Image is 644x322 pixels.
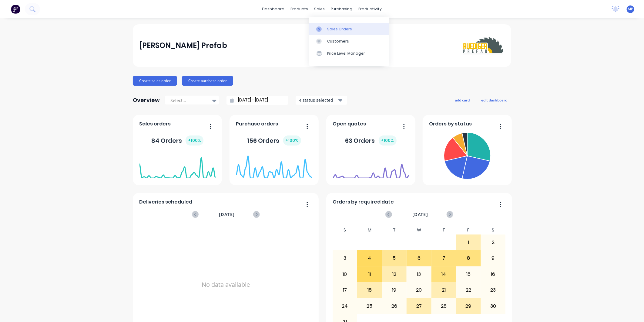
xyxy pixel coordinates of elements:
[139,198,193,206] span: Deliveries scheduled
[309,47,389,60] a: Price Level Manager
[429,120,472,128] span: Orders by status
[412,211,428,218] span: [DATE]
[296,96,347,105] button: 4 status selected
[382,283,407,298] div: 19
[382,267,407,282] div: 12
[432,251,456,266] div: 7
[456,267,481,282] div: 15
[236,120,278,128] span: Purchase orders
[407,267,431,282] div: 13
[357,226,382,235] div: M
[357,283,382,298] div: 18
[481,283,505,298] div: 23
[283,135,301,146] div: + 100 %
[357,298,382,313] div: 25
[382,226,407,235] div: T
[333,267,357,282] div: 10
[311,5,328,14] div: sales
[357,267,382,282] div: 11
[333,226,357,235] div: S
[299,97,337,103] div: 4 status selected
[327,39,349,44] div: Customers
[407,226,431,235] div: W
[219,211,235,218] span: [DATE]
[481,235,505,250] div: 2
[309,35,389,47] a: Customers
[432,283,456,298] div: 21
[247,135,301,146] div: 156 Orders
[151,135,203,146] div: 84 Orders
[182,76,233,86] button: Create purchase order
[259,5,288,14] a: dashboard
[628,6,633,12] span: MP
[333,120,366,128] span: Open quotes
[456,251,481,266] div: 8
[481,298,505,313] div: 30
[451,96,474,104] button: add card
[456,226,481,235] div: F
[139,120,171,128] span: Sales orders
[328,5,356,14] div: purchasing
[345,135,397,146] div: 63 Orders
[462,35,505,56] img: Ruediger Prefab
[481,267,505,282] div: 16
[477,96,511,104] button: edit dashboard
[139,39,227,52] div: [PERSON_NAME] Prefab
[357,251,382,266] div: 4
[407,251,431,266] div: 6
[327,51,365,56] div: Price Level Manager
[333,298,357,313] div: 24
[456,298,481,313] div: 29
[11,5,20,14] img: Factory
[133,76,177,86] button: Create sales order
[288,5,311,14] div: products
[431,226,456,235] div: T
[456,235,481,250] div: 1
[382,298,407,313] div: 26
[407,298,431,313] div: 27
[481,226,506,235] div: S
[356,5,385,14] div: productivity
[382,251,407,266] div: 5
[333,283,357,298] div: 17
[407,283,431,298] div: 20
[133,94,160,106] div: Overview
[327,26,352,32] div: Sales Orders
[309,23,389,35] a: Sales Orders
[432,267,456,282] div: 14
[333,251,357,266] div: 3
[379,135,397,146] div: + 100 %
[456,283,481,298] div: 22
[186,135,203,146] div: + 100 %
[432,298,456,313] div: 28
[481,251,505,266] div: 9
